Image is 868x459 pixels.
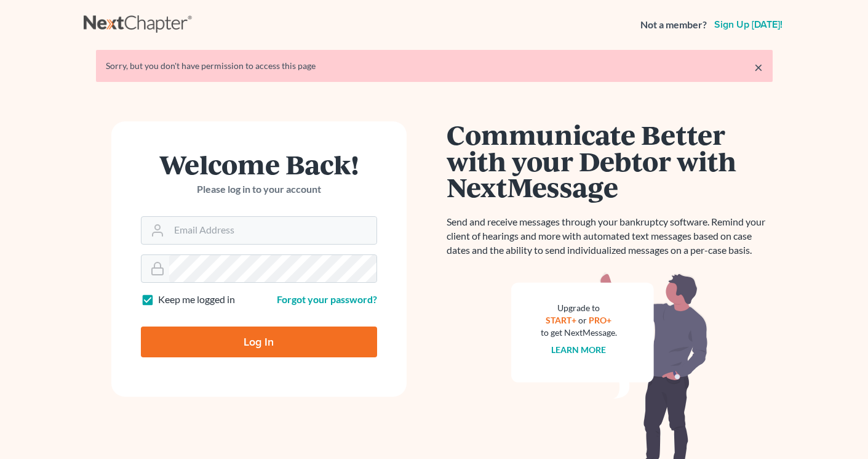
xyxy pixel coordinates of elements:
div: to get NextMessage. [541,327,617,339]
span: or [578,315,587,325]
h1: Welcome Back! [141,151,377,177]
h1: Communicate Better with your Debtor with NextMessage [447,121,773,200]
a: Forgot your password? [277,293,377,305]
p: Send and receive messages through your bankruptcy software. Remind your client of hearings and mo... [447,215,773,258]
a: × [754,60,763,75]
a: Learn more [551,344,606,355]
a: START+ [546,315,576,325]
input: Email Address [169,217,376,244]
a: Sign up [DATE]! [712,20,785,30]
input: Log In [141,327,377,357]
label: Keep me logged in [158,293,235,307]
div: Upgrade to [541,302,617,314]
p: Please log in to your account [141,182,377,197]
a: PRO+ [589,315,611,325]
strong: Not a member? [640,18,707,32]
div: Sorry, but you don't have permission to access this page [106,60,763,72]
